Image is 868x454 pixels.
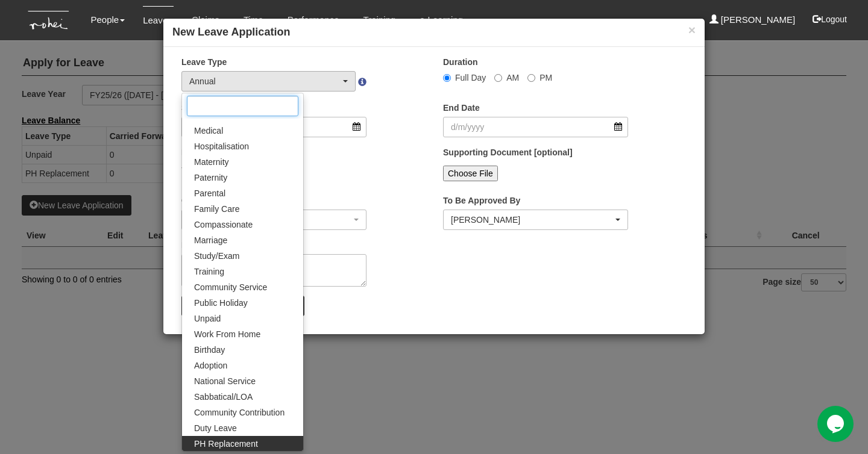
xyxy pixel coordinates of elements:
[194,422,237,434] span: Duty Leave
[443,117,628,137] input: d/m/yyyy
[194,234,227,246] span: Marriage
[181,56,227,68] label: Leave Type
[194,140,249,152] span: Hospitalisation
[194,328,260,340] span: Work From Home
[451,214,613,226] div: [PERSON_NAME]
[194,250,239,262] span: Study/Exam
[443,56,478,68] label: Duration
[443,166,498,181] input: Choose File
[187,96,298,116] input: Search
[194,281,267,293] span: Community Service
[194,344,225,356] span: Birthday
[443,194,520,207] label: To Be Approved By
[194,391,253,403] span: Sabbatical/LOA
[181,71,356,92] button: Annual
[194,219,253,231] span: Compassionate
[443,146,573,158] label: Supporting Document [optional]
[194,406,285,418] span: Community Contribution
[194,172,227,184] span: Paternity
[443,210,628,230] button: Royston Choo
[443,102,480,114] label: End Date
[194,156,229,168] span: Maternity
[172,26,290,38] b: New Leave Application
[194,203,239,215] span: Family Care
[194,297,248,309] span: Public Holiday
[506,73,519,82] span: AM
[189,75,341,87] div: Annual
[539,73,552,82] span: PM
[194,187,225,199] span: Parental
[194,125,223,137] span: Medical
[688,23,696,36] button: ×
[817,406,856,442] iframe: chat widget
[194,313,221,325] span: Unpaid
[194,375,256,387] span: National Service
[194,266,224,278] span: Training
[455,73,486,82] span: Full Day
[194,438,258,450] span: PH Replacement
[194,359,227,372] span: Adoption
